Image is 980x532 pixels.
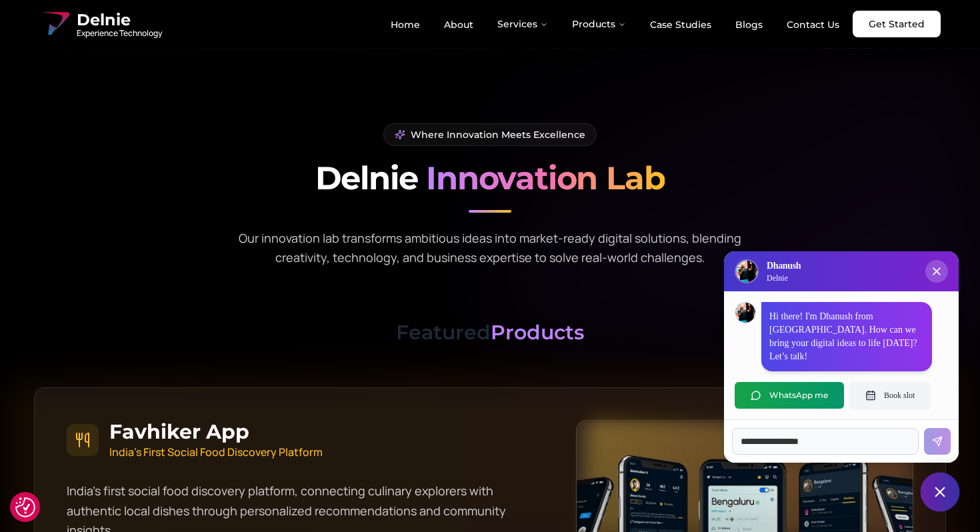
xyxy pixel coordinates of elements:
p: Our innovation lab transforms ambitious ideas into market-ready digital solutions, blending creat... [234,229,746,268]
h3: Featured [34,321,946,345]
h2: Delnie [234,162,746,194]
button: Close chat popup [925,260,948,283]
h4: Favhiker App [109,420,323,444]
h3: Dhanush [767,259,801,273]
p: India's First Social Food Discovery Platform [109,444,323,460]
button: Close chat [921,473,960,512]
button: WhatsApp me [735,382,844,409]
a: Blogs [725,13,773,36]
a: Contact Us [776,13,850,36]
nav: Main [380,11,850,37]
a: Case Studies [639,13,722,36]
img: Dhanush [735,303,755,323]
a: Delnie Logo Full [39,8,162,40]
span: Innovation Lab [426,159,665,197]
img: Revisit consent button [15,497,35,517]
img: Delnie Logo [736,261,757,282]
button: Cookie Settings [15,497,35,517]
p: Delnie [767,273,801,283]
span: Experience Technology [77,28,162,39]
button: Book slot [849,382,931,409]
button: Products [561,11,637,37]
button: Services [487,11,559,37]
span: Products [491,320,584,345]
span: Delnie [77,9,162,31]
img: Delnie Logo [39,8,71,40]
a: Home [380,13,431,36]
span: Where Innovation Meets Excellence [411,128,585,141]
a: Get Started [853,11,941,37]
a: About [433,13,484,36]
p: Hi there! I'm Dhanush from [GEOGRAPHIC_DATA]. How can we bring your digital ideas to life [DATE]?... [769,310,924,363]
